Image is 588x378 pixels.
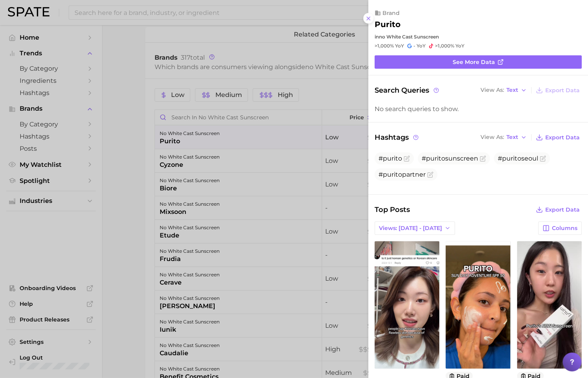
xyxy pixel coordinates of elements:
button: View AsText [479,132,529,142]
span: no white cast sunscreen [379,34,439,40]
span: Top Posts [375,204,410,215]
div: in [375,34,582,40]
button: Columns [538,221,582,235]
span: YoY [455,43,464,49]
span: View As [481,88,504,92]
span: >1,000% [375,43,394,49]
span: See more data [453,59,495,66]
button: Flag as miscategorized or irrelevant [427,172,433,178]
button: Flag as miscategorized or irrelevant [540,155,546,162]
span: Search Queries [375,85,440,96]
span: #puritopartner [379,171,426,178]
span: brand [382,9,400,16]
span: Export Data [545,206,580,213]
span: Hashtags [375,132,420,143]
span: #puritoseoul [498,155,538,162]
span: Export Data [545,134,580,141]
span: Export Data [545,87,580,94]
span: >1,000% [435,43,454,49]
div: No search queries to show. [375,105,582,113]
button: Export Data [534,204,582,215]
button: Flag as miscategorized or irrelevant [480,155,486,162]
a: See more data [375,55,582,69]
span: #purito [379,155,402,162]
h2: purito [375,20,400,29]
span: #puritosunscreen [422,155,478,162]
span: YoY [417,43,426,49]
button: Export Data [534,85,582,96]
span: View As [481,135,504,139]
button: Export Data [534,132,582,143]
span: - [413,43,415,49]
button: Views: [DATE] - [DATE] [375,221,455,235]
button: View AsText [479,85,529,95]
span: Text [506,135,518,139]
span: Views: [DATE] - [DATE] [379,225,442,232]
button: Flag as miscategorized or irrelevant [404,155,410,162]
span: Text [506,88,518,92]
span: YoY [395,43,404,49]
span: Columns [552,225,577,232]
